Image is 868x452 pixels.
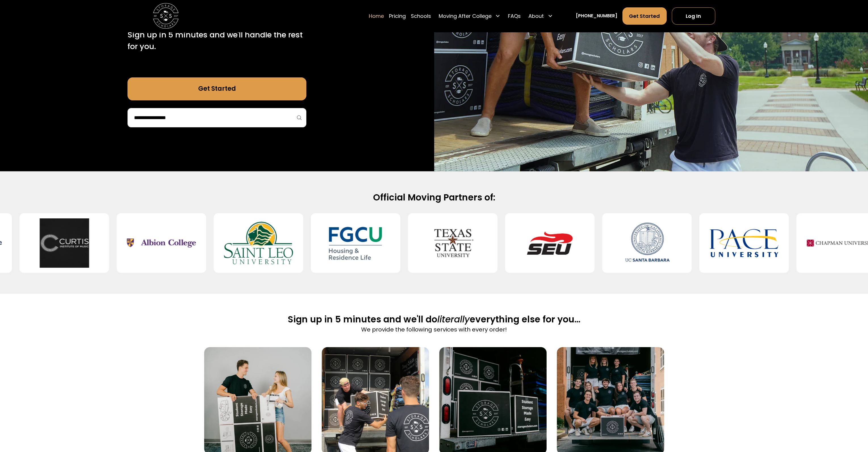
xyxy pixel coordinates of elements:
[127,218,196,268] img: Albion College
[224,218,293,268] img: Saint Leo University
[369,7,384,25] a: Home
[30,218,99,268] img: Curtis Institute of Music
[439,12,491,20] div: Moving After College
[153,3,179,29] img: Storage Scholars main logo
[288,314,580,325] h2: Sign up in 5 minutes and we'll do everything else for you...
[508,7,521,25] a: FAQs
[321,218,390,268] img: Florida Gulf Coast University
[526,7,555,25] div: About
[436,7,503,25] div: Moving After College
[389,7,406,25] a: Pricing
[612,218,681,268] img: University of California-Santa Barbara (UCSB)
[515,218,584,268] img: Southeastern University
[672,7,715,25] a: Log In
[622,7,667,25] a: Get Started
[288,325,580,334] p: We provide the following services with every order!
[710,218,779,268] img: Pace University - New York City
[127,77,306,100] a: Get Started
[230,192,639,203] h2: Official Moving Partners of:
[418,218,487,268] img: Texas State University
[576,12,617,19] a: [PHONE_NUMBER]
[528,12,544,20] div: About
[127,29,306,52] p: Sign up in 5 minutes and we'll handle the rest for you.
[411,7,431,25] a: Schools
[437,313,470,326] span: literally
